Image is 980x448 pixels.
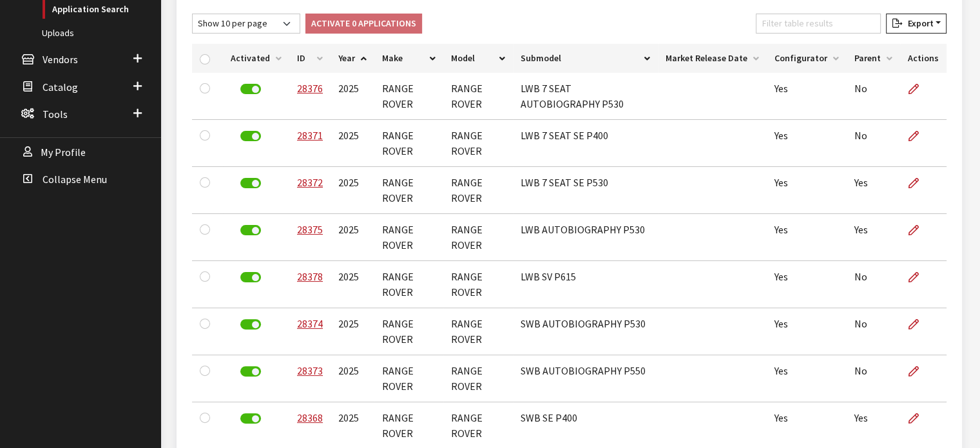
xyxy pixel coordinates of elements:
td: SWB AUTOBIOGRAPHY P550 [513,355,658,402]
td: Yes [767,120,847,167]
a: Edit Application [908,308,930,340]
td: Yes [847,167,900,214]
th: Make: activate to sort column ascending [374,44,443,73]
a: 28373 [297,364,323,377]
th: Parent: activate to sort column ascending [847,44,900,73]
label: Deactivate Application [240,225,261,235]
td: LWB AUTOBIOGRAPHY P530 [513,214,658,261]
a: 28368 [297,411,323,424]
label: Deactivate Application [240,272,261,282]
td: 2025 [331,355,374,402]
td: SWB AUTOBIOGRAPHY P530 [513,308,658,355]
a: 28375 [297,223,323,236]
td: RANGE ROVER [443,261,513,308]
a: 28374 [297,317,323,330]
a: Edit Application [908,214,930,246]
td: RANGE ROVER [443,355,513,402]
td: LWB 7 SEAT SE P530 [513,167,658,214]
td: Yes [767,308,847,355]
td: No [847,261,900,308]
td: RANGE ROVER [443,308,513,355]
label: Deactivate Application [240,84,261,94]
span: Catalog [43,81,78,93]
a: Edit Application [908,402,930,434]
td: RANGE ROVER [443,167,513,214]
a: 28378 [297,270,323,283]
th: Market Release Date: activate to sort column ascending [658,44,767,73]
td: No [847,73,900,120]
th: Activated: activate to sort column ascending [223,44,289,73]
td: RANGE ROVER [374,261,443,308]
td: Yes [767,214,847,261]
td: RANGE ROVER [374,355,443,402]
td: 2025 [331,308,374,355]
span: Export [902,17,933,29]
td: Yes [767,73,847,120]
input: Filter table results [756,14,881,34]
th: Submodel: activate to sort column ascending [513,44,658,73]
label: Deactivate Application [240,319,261,329]
a: Edit Application [908,167,930,199]
button: Export [886,14,946,34]
label: Deactivate Application [240,178,261,188]
td: RANGE ROVER [374,73,443,120]
a: 28372 [297,176,323,189]
td: Yes [767,261,847,308]
td: 2025 [331,261,374,308]
td: RANGE ROVER [374,167,443,214]
td: Yes [847,214,900,261]
a: Edit Application [908,120,930,152]
td: LWB 7 SEAT AUTOBIOGRAPHY P530 [513,73,658,120]
span: My Profile [41,146,86,159]
td: RANGE ROVER [443,214,513,261]
th: Actions [900,44,946,73]
td: No [847,120,900,167]
td: 2025 [331,214,374,261]
a: 28376 [297,82,323,95]
td: 2025 [331,120,374,167]
td: LWB SV P615 [513,261,658,308]
label: Deactivate Application [240,366,261,376]
td: RANGE ROVER [374,308,443,355]
th: ID: activate to sort column ascending [289,44,331,73]
td: Yes [767,355,847,402]
th: Model: activate to sort column ascending [443,44,513,73]
td: Yes [767,167,847,214]
th: Year: activate to sort column ascending [331,44,374,73]
td: LWB 7 SEAT SE P400 [513,120,658,167]
td: RANGE ROVER [374,214,443,261]
a: Edit Application [908,355,930,387]
label: Deactivate Application [240,413,261,424]
th: Configurator: activate to sort column ascending [767,44,847,73]
span: Tools [43,108,68,121]
td: No [847,355,900,402]
span: Vendors [43,54,78,66]
td: RANGE ROVER [443,73,513,120]
a: Edit Application [908,261,930,293]
td: 2025 [331,73,374,120]
td: 2025 [331,167,374,214]
span: Collapse Menu [43,173,107,186]
label: Deactivate Application [240,131,261,141]
td: RANGE ROVER [443,120,513,167]
a: Edit Application [908,73,930,105]
a: 28371 [297,129,323,142]
td: No [847,308,900,355]
td: RANGE ROVER [374,120,443,167]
